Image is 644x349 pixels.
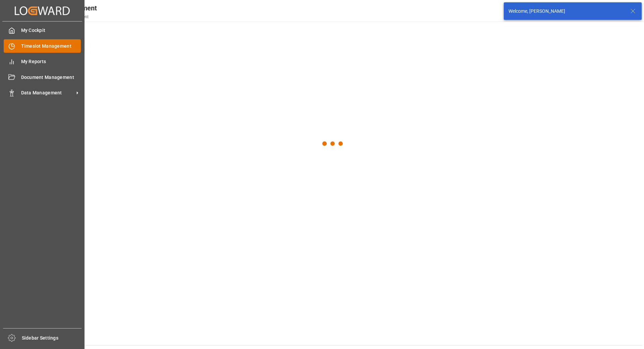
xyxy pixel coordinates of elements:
[4,39,81,52] a: Timeslot Management
[21,89,74,96] span: Data Management
[21,58,81,65] span: My Reports
[508,8,624,15] div: Welcome, [PERSON_NAME]
[22,335,82,342] span: Sidebar Settings
[21,43,81,50] span: Timeslot Management
[21,74,81,81] span: Document Management
[4,24,81,37] a: My Cockpit
[21,27,81,34] span: My Cockpit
